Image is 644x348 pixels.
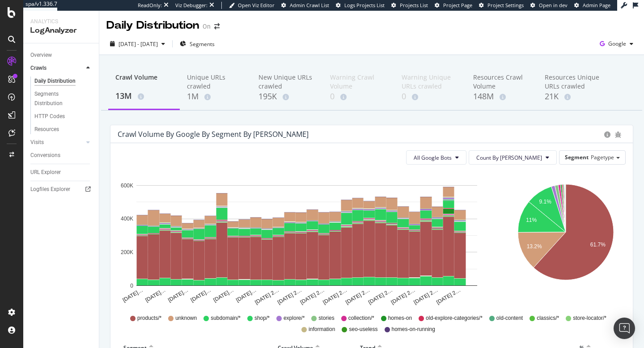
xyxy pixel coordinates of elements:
button: Google [596,37,637,51]
div: arrow-right-arrow-left [214,23,220,30]
div: bug [615,132,621,138]
span: Logs Projects List [344,2,385,8]
span: stories [318,314,334,322]
span: explore/* [284,314,305,322]
a: Segments Distribution [34,89,93,108]
span: Google [608,40,626,47]
text: 13.2% [527,243,542,250]
span: subdomain/* [211,314,241,322]
div: URL Explorer [30,168,61,177]
div: Warning Crawl Volume [330,73,387,91]
div: Daily Distribution [34,76,76,86]
div: Unique URLs crawled [187,73,244,91]
text: 61.7% [590,242,606,248]
a: Resources [34,125,93,134]
span: old-content [496,314,523,322]
div: Analytics [30,18,92,25]
a: Open in dev [530,2,568,9]
text: 0 [130,283,133,289]
div: Daily Distribution [106,18,199,33]
div: HTTP Codes [34,112,65,121]
div: Overview [30,51,52,60]
a: Overview [30,51,93,60]
span: All Google Bots [414,154,452,161]
span: homes-on [388,314,412,322]
div: Crawl Volume [115,73,173,90]
span: Pagetype [591,153,614,161]
span: store-locator/* [573,314,606,322]
button: All Google Bots [406,150,466,165]
span: Open in dev [539,2,568,8]
span: homes-on-running [392,326,435,333]
text: 400K [121,216,133,222]
div: Visits [30,138,44,147]
text: 9.1% [539,199,551,205]
div: Viz Debugger: [175,2,208,9]
span: products/* [137,314,161,322]
span: Segments [190,40,215,48]
span: Admin Page [583,2,610,8]
div: 13M [115,90,173,102]
div: Logfiles Explorer [30,185,70,194]
div: circle-info [604,132,610,138]
div: 0 [402,91,459,102]
div: 21K [545,91,602,102]
span: old-explore-categories/* [426,314,483,322]
div: 148M [473,91,530,102]
button: Count By [PERSON_NAME] [469,150,557,165]
div: Open Intercom Messenger [614,318,635,339]
span: Count By Day [476,154,542,161]
button: Segments [176,37,218,51]
div: Conversions [30,151,60,160]
text: 11% [526,217,537,223]
span: Projects List [400,2,428,8]
a: Visits [30,138,84,147]
div: Resources Unique URLs crawled [545,73,602,91]
a: Open Viz Editor [229,2,275,9]
div: Resources Crawl Volume [473,73,530,91]
span: Open Viz Editor [238,2,275,8]
div: LogAnalyzer [30,25,92,36]
a: Project Settings [479,2,524,9]
span: Admin Crawl List [290,2,329,8]
div: On [203,22,211,31]
span: information [309,326,335,333]
div: 195K [258,91,316,102]
a: Logfiles Explorer [30,185,93,194]
text: 600K [121,182,133,189]
a: Daily Distribution [34,76,93,86]
span: collection/* [348,314,374,322]
div: New Unique URLs crawled [258,73,316,91]
a: Projects List [391,2,428,9]
span: Project Page [443,2,472,8]
div: Resources [34,125,59,134]
a: Crawls [30,64,84,73]
a: Conversions [30,151,93,160]
svg: A chart. [505,172,626,306]
div: Crawl Volume by google by Segment by [PERSON_NAME] [118,130,309,139]
a: Admin Page [574,2,610,9]
span: classics/* [537,314,559,322]
span: Segment [565,153,589,161]
a: HTTP Codes [34,112,93,121]
div: 1M [187,91,244,102]
a: Project Page [435,2,472,9]
span: unknown [175,314,197,322]
div: Warning Unique URLs crawled [402,73,459,91]
span: shop/* [254,314,270,322]
a: URL Explorer [30,168,93,177]
text: 200K [121,249,133,255]
div: 0 [330,91,387,102]
a: Logs Projects List [336,2,385,9]
span: [DATE] - [DATE] [119,40,158,48]
span: seo-useless [349,326,377,333]
div: Crawls [30,64,47,73]
svg: A chart. [118,172,496,306]
div: ReadOnly: [138,2,162,9]
button: [DATE] - [DATE] [106,37,169,51]
div: Segments Distribution [34,89,84,108]
a: Admin Crawl List [281,2,329,9]
span: Project Settings [487,2,524,8]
